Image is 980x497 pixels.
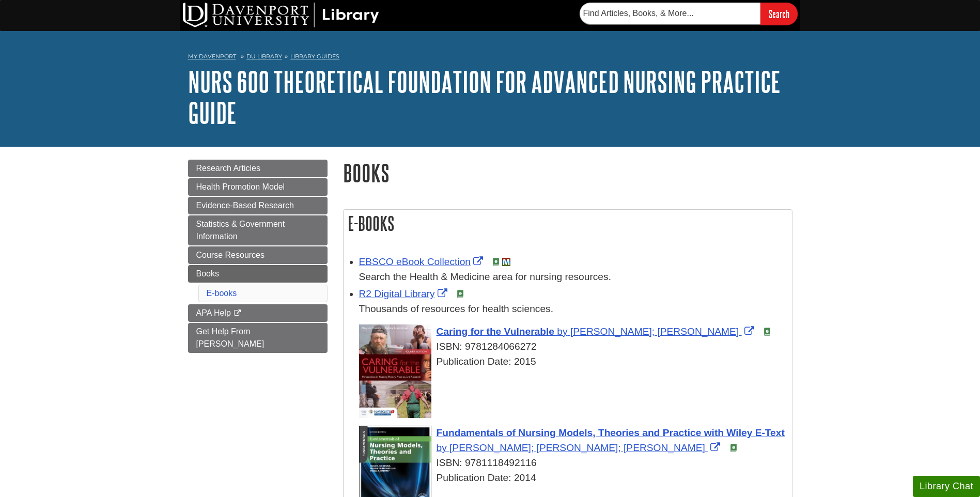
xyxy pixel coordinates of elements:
button: Library Chat [913,476,980,497]
a: Evidence-Based Research [188,197,328,214]
a: Course Resources [188,246,328,264]
div: Search the Health & Medicine area for nursing resources. [359,270,787,285]
a: APA Help [188,304,328,322]
a: Research Articles [188,160,328,177]
img: e-Book [492,258,500,266]
img: e-Book [456,290,464,298]
input: Find Articles, Books, & More... [580,3,760,24]
div: Guide Page Menu [188,160,328,353]
nav: breadcrumb [188,50,792,66]
a: Books [188,265,328,283]
img: e-Book [763,328,771,336]
a: Health Promotion Model [188,178,328,196]
span: Research Articles [196,164,261,173]
div: ISBN: 9781118492116 [359,456,787,471]
i: This link opens in a new window [233,310,242,317]
span: Caring for the Vulnerable [437,326,555,337]
span: [PERSON_NAME]; [PERSON_NAME]; [PERSON_NAME] [449,442,705,453]
a: Library Guides [290,53,339,60]
a: Statistics & Government Information [188,215,328,245]
img: DU Library [183,3,379,27]
div: Thousands of resources for health sciences. [359,302,787,317]
span: Course Resources [196,251,265,259]
form: Searches DU Library's articles, books, and more [580,3,798,25]
a: Link opens in new window [359,256,486,267]
span: [PERSON_NAME]; [PERSON_NAME] [570,326,739,337]
span: by [437,442,447,453]
a: My Davenport [188,52,236,61]
div: ISBN: 9781284066272 [359,339,787,354]
h1: Books [343,160,792,186]
span: Evidence-Based Research [196,201,294,210]
a: Link opens in new window [359,288,450,299]
span: Health Promotion Model [196,182,285,191]
h2: E-books [344,210,792,237]
a: Link opens in new window [437,326,757,337]
span: Books [196,269,219,278]
span: Statistics & Government Information [196,220,285,241]
img: e-Book [729,444,738,452]
a: E-books [207,289,237,298]
div: Publication Date: 2014 [359,471,787,486]
a: DU Library [246,53,282,60]
a: Get Help From [PERSON_NAME] [188,323,328,353]
div: Publication Date: 2015 [359,354,787,369]
span: by [557,326,567,337]
img: MeL (Michigan electronic Library) [502,258,510,266]
a: NURS 600 Theoretical Foundation for Advanced Nursing Practice Guide [188,66,781,129]
input: Search [760,3,798,25]
span: Fundamentals of Nursing Models, Theories and Practice with Wiley E-Text [437,427,785,438]
span: Get Help From [PERSON_NAME] [196,327,265,348]
a: Link opens in new window [437,427,785,453]
span: APA Help [196,308,231,317]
